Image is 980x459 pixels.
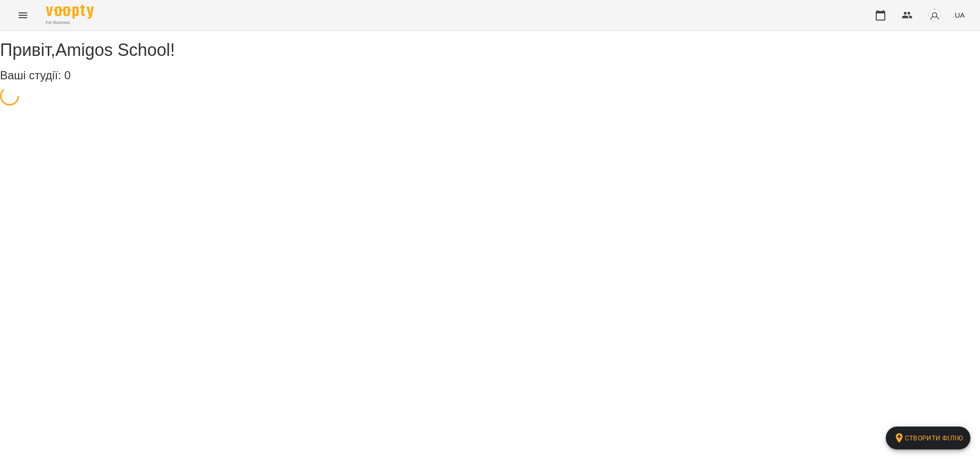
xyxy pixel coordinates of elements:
img: Voopty Logo [46,5,94,19]
span: For Business [46,20,94,26]
button: UA [951,6,969,24]
img: avatar_s.png [928,9,941,22]
span: UA [955,10,965,20]
span: 0 [64,69,70,82]
button: Menu [11,4,34,27]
